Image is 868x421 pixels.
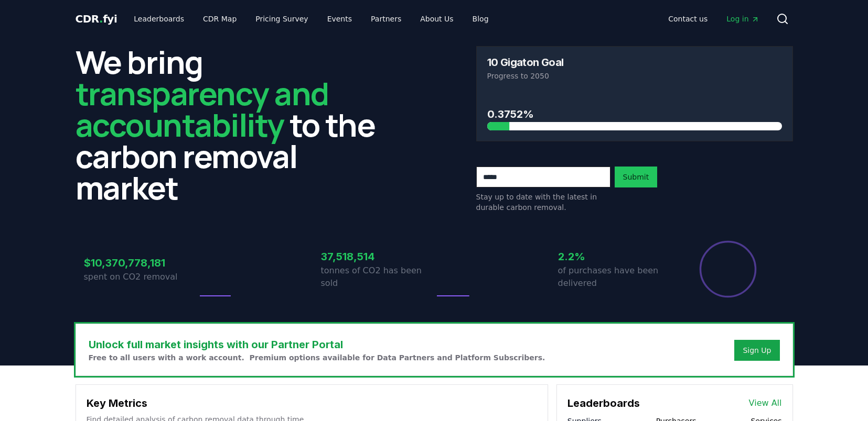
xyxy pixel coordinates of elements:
[660,9,716,28] a: Contact us
[718,9,767,28] a: Log in
[362,9,410,28] a: Partners
[660,9,767,28] nav: Main
[487,71,782,81] p: Progress to 2050
[749,397,782,409] a: View All
[558,249,671,264] h3: 2.2%
[89,337,545,352] h3: Unlock full market insights with our Partner Portal
[321,249,434,264] h3: 37,518,514
[726,14,759,24] span: Log in
[412,9,462,28] a: About Us
[487,57,564,68] h3: 10 Gigaton Goal
[195,9,245,28] a: CDR Map
[84,271,197,283] p: spent on CO2 removal
[89,352,545,363] p: Free to all users with a work account. Premium options available for Data Partners and Platform S...
[319,9,360,28] a: Events
[567,395,640,411] h3: Leaderboards
[76,46,392,203] h2: We bring to the carbon removal market
[476,192,610,213] p: Stay up to date with the latest in durable carbon removal.
[99,13,103,25] span: .
[125,9,497,28] nav: Main
[247,9,316,28] a: Pricing Survey
[734,340,779,361] button: Sign Up
[76,72,329,146] span: transparency and accountability
[464,9,497,28] a: Blog
[125,9,192,28] a: Leaderboards
[615,167,658,187] button: Submit
[76,12,117,26] a: CDR.fyi
[487,106,782,122] h3: 0.3752%
[558,264,671,290] p: of purchases have been delivered
[321,264,434,290] p: tonnes of CO2 has been sold
[87,395,537,411] h3: Key Metrics
[743,345,771,356] a: Sign Up
[76,13,117,25] span: CDR fyi
[699,240,757,298] div: Percentage of sales delivered
[84,255,197,271] h3: $10,370,778,181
